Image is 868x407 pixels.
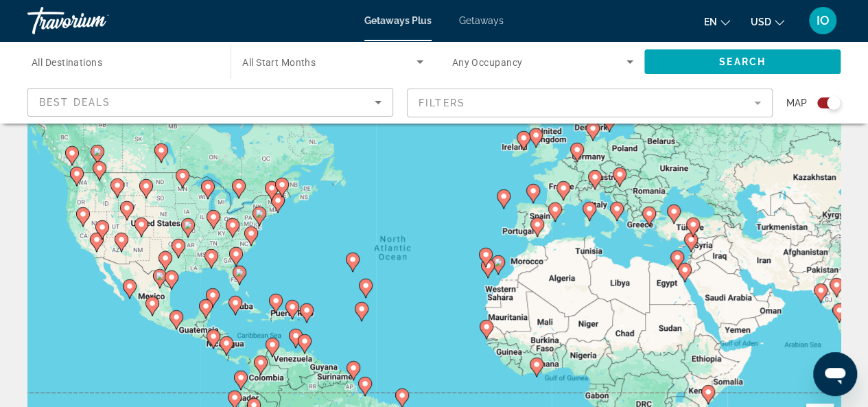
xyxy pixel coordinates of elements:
[751,16,771,27] span: USD
[817,14,830,27] span: IO
[459,15,504,26] a: Getaways
[242,57,316,68] span: All Start Months
[751,12,784,32] button: Change currency
[39,97,110,108] span: Best Deals
[719,56,766,67] span: Search
[813,352,857,396] iframe: Button to launch messaging window
[407,88,773,118] button: Filter
[452,57,523,68] span: Any Occupancy
[704,16,717,27] span: en
[39,94,382,111] mat-select: Sort by
[786,93,807,113] span: Map
[644,49,841,74] button: Search
[27,3,165,38] a: Travorium
[364,15,432,26] a: Getaways Plus
[32,57,102,68] span: All Destinations
[805,6,841,35] button: User Menu
[704,12,730,32] button: Change language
